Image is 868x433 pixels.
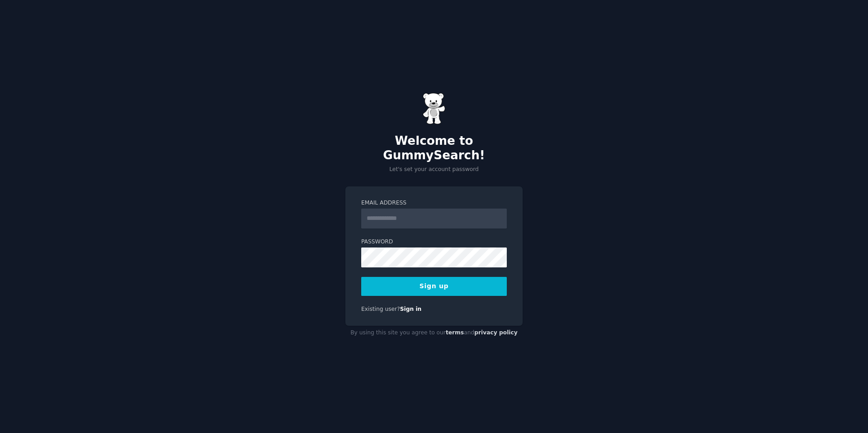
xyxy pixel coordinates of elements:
label: Email Address [361,199,507,207]
a: privacy policy [474,329,518,336]
a: Sign in [400,306,422,312]
img: Gummy Bear [423,93,445,124]
p: Let's set your account password [345,166,523,174]
div: By using this site you agree to our and [345,326,523,340]
a: terms [446,329,464,336]
label: Password [361,238,507,246]
span: Existing user? [361,306,400,312]
h2: Welcome to GummySearch! [345,134,523,162]
button: Sign up [361,277,507,296]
